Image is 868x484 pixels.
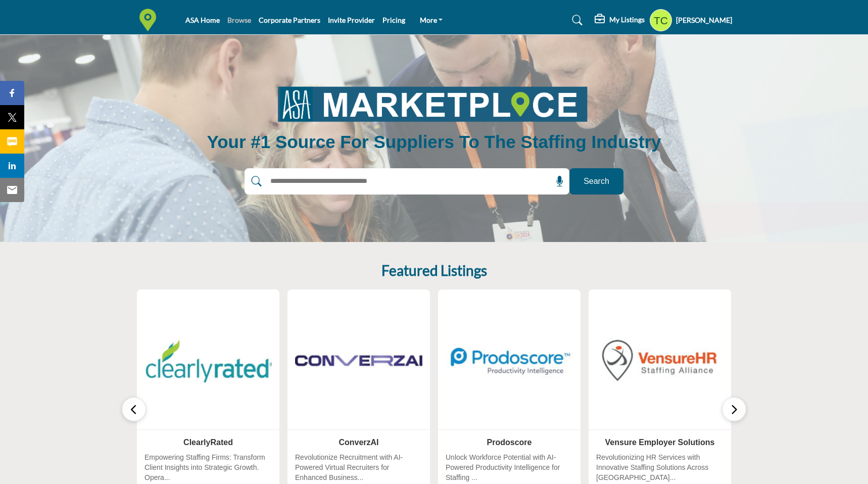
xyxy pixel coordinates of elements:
a: Browse [227,16,251,24]
a: More [413,13,450,27]
img: Site Logo [136,9,164,31]
button: Search [569,168,623,195]
img: ConverzAI [295,297,422,424]
div: My Listings [595,14,645,26]
img: ClearlyRated [144,297,272,424]
a: Prodoscore [487,438,532,447]
h1: Your #1 Source for Suppliers to the Staffing Industry [207,130,661,154]
a: Invite Provider [328,16,375,24]
a: ASA Home [185,16,220,24]
h5: My Listings [609,15,645,24]
a: Search [562,12,589,28]
h2: Featured Listings [381,262,487,279]
img: Vensure Employer Solutions [596,297,724,424]
img: image [275,82,593,124]
h5: [PERSON_NAME] [676,15,732,25]
a: ClearlyRated [183,438,233,447]
a: Corporate Partners [259,16,320,24]
a: Pricing [382,16,405,24]
span: Search [584,175,609,187]
a: Vensure Employer Solutions [605,438,715,447]
a: ConverzAI [339,438,378,447]
img: Prodoscore [446,297,573,424]
button: Show hide supplier dropdown [650,9,672,31]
